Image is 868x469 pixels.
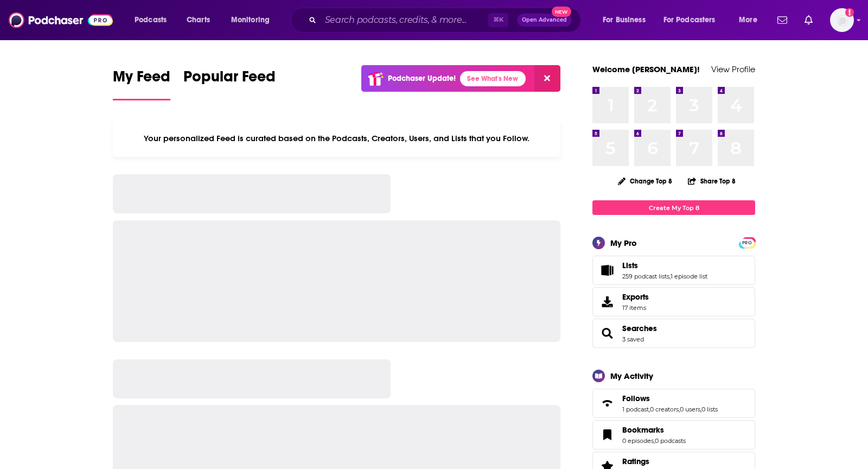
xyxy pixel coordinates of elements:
[596,427,618,442] a: Bookmarks
[224,11,284,29] button: open menu
[739,12,757,28] span: More
[773,11,792,29] a: Show notifications dropdown
[127,11,181,29] button: open menu
[592,64,700,74] a: Welcome [PERSON_NAME]!
[622,304,649,312] span: 17 items
[592,420,755,449] span: Bookmarks
[610,371,653,381] div: My Activity
[654,437,655,445] span: ,
[649,405,650,413] span: ,
[650,405,679,413] a: 0 creators
[596,396,618,411] a: Follows
[622,261,638,270] span: Lists
[671,272,707,280] a: 1 episode list
[669,272,671,280] span: ,
[622,292,649,302] span: Exports
[622,457,686,466] a: Ratings
[592,319,755,348] span: Searches
[113,120,560,157] div: Your personalized Feed is curated based on the Podcasts, Creators, Users, and Lists that you Follow.
[622,272,669,280] a: 259 podcast lists
[517,14,572,27] button: Open AdvancedNew
[622,405,649,413] a: 1 podcast
[711,64,755,74] a: View Profile
[231,12,270,28] span: Monitoring
[830,8,854,32] span: Logged in as TeemsPR
[135,12,167,28] span: Podcasts
[679,405,680,413] span: ,
[741,238,754,246] a: PRO
[731,11,771,29] button: open menu
[622,425,664,435] span: Bookmarks
[680,405,700,413] a: 0 users
[592,287,755,316] a: Exports
[187,12,210,28] span: Charts
[700,405,701,413] span: ,
[596,294,618,309] span: Exports
[603,12,646,28] span: For Business
[301,8,591,33] div: Search podcasts, credits, & more...
[656,11,731,29] button: open menu
[622,457,649,466] span: Ratings
[622,425,686,435] a: Bookmarks
[9,10,113,30] img: Podchaser - Follow, Share and Rate Podcasts
[611,174,679,188] button: Change Top 8
[592,256,755,285] span: Lists
[596,326,618,341] a: Searches
[592,389,755,418] span: Follows
[488,13,508,27] span: ⌘ K
[655,437,686,445] a: 0 podcasts
[830,8,854,32] img: User Profile
[701,405,718,413] a: 0 lists
[845,8,854,17] svg: Add a profile image
[388,74,456,83] p: Podchaser Update!
[522,17,567,23] span: Open Advanced
[610,238,637,248] div: My Pro
[460,71,526,86] a: See What's New
[321,11,488,29] input: Search podcasts, credits, & more...
[622,394,718,403] a: Follows
[113,67,170,100] a: My Feed
[622,335,644,343] a: 3 saved
[741,239,754,247] span: PRO
[622,261,707,270] a: Lists
[596,263,618,278] a: Lists
[663,12,716,28] span: For Podcasters
[622,324,657,333] a: Searches
[180,11,216,29] a: Charts
[595,11,659,29] button: open menu
[552,7,571,17] span: New
[622,394,650,403] span: Follows
[183,67,276,100] a: Popular Feed
[830,8,854,32] button: Show profile menu
[592,200,755,215] a: Create My Top 8
[183,67,276,92] span: Popular Feed
[687,170,736,192] button: Share Top 8
[113,67,170,92] span: My Feed
[622,437,654,445] a: 0 episodes
[800,11,817,29] a: Show notifications dropdown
